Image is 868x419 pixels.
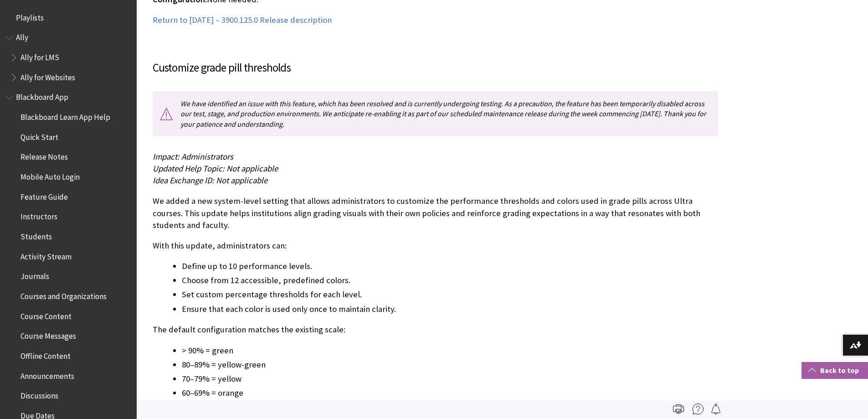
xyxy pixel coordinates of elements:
[16,30,28,42] span: Ally
[801,362,868,379] a: Back to top
[182,344,718,357] li: > 90% = green
[182,372,718,385] li: 70–79% = yellow
[182,288,718,301] li: Set custom percentage thresholds for each level.
[21,169,80,181] span: Mobile Auto Login
[21,129,58,142] span: Quick Start
[21,329,76,341] span: Course Messages
[153,195,718,231] p: We added a new system-level setting that allows administrators to customize the performance thres...
[153,175,267,186] span: Idea Exchange ID: Not applicable
[21,189,68,202] span: Feature Guide
[5,30,131,85] nav: Book outline for Anthology Ally Help
[16,10,44,22] span: Playlists
[21,348,71,361] span: Offline Content
[21,388,58,400] span: Discussions
[21,50,59,62] span: Ally for LMS
[21,249,72,261] span: Activity Stream
[182,358,718,371] li: 80–89% = yellow-green
[182,303,718,316] li: Ensure that each color is used only once to maintain clarity.
[710,403,721,414] img: Follow this page
[153,15,332,26] a: Return to [DATE] – 3900.125.0 Release description
[153,91,718,136] p: We have identified an issue with this feature, which has been resolved and is currently undergoin...
[182,387,718,399] li: 60–69% = orange
[21,109,110,122] span: Blackboard Learn App Help
[21,269,49,281] span: Journals
[21,150,68,162] span: Release Notes
[153,59,718,77] h3: Customize grade pill thresholds
[5,10,131,26] nav: Book outline for Playlists
[21,209,57,222] span: Instructors
[693,403,704,414] img: More help
[21,289,107,301] span: Courses and Organizations
[21,309,72,321] span: Course Content
[153,163,278,174] span: Updated Help Topic: Not applicable
[153,240,718,252] p: With this update, administrators can:
[21,229,52,241] span: Students
[21,70,75,82] span: Ally for Websites
[21,368,74,381] span: Announcements
[153,151,233,162] span: Impact: Administrators
[673,403,684,414] img: Print
[182,260,718,273] li: Define up to 10 performance levels.
[153,324,718,336] p: The default configuration matches the existing scale:
[182,274,718,287] li: Choose from 12 accessible, predefined colors.
[16,90,68,102] span: Blackboard App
